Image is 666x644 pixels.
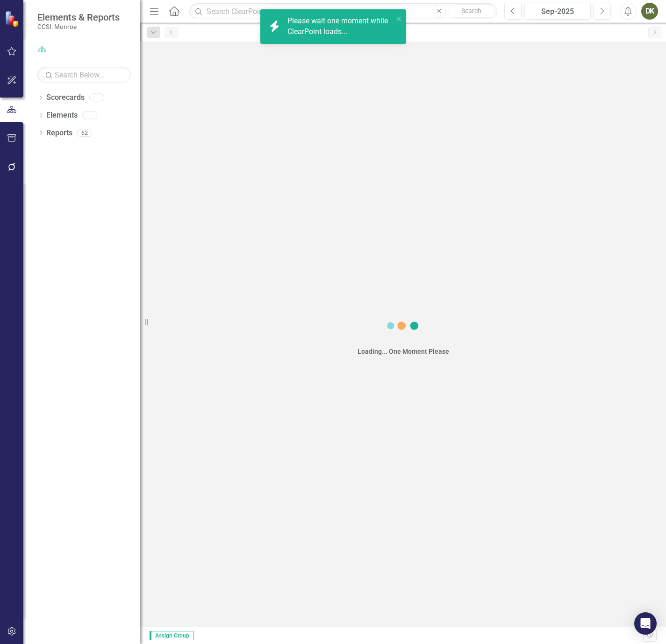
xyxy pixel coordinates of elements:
button: close [396,13,402,24]
div: Sep-2025 [528,6,588,17]
span: Elements & Reports [37,12,120,23]
img: ClearPoint Strategy [5,11,21,27]
div: 62 [77,129,92,137]
a: Reports [46,128,72,139]
div: Open Intercom Messenger [634,612,657,635]
a: Elements [46,110,78,121]
a: Scorecards [46,92,85,103]
button: Sep-2025 [524,3,591,20]
small: CCSI: Monroe [37,23,120,30]
span: Search [461,7,481,14]
div: Please wait one moment while ClearPoint loads... [287,16,393,37]
div: Loading... One Moment Please [358,347,449,356]
span: Assign Group [150,631,193,640]
input: Search Below... [37,67,131,83]
input: Search ClearPoint... [189,3,497,20]
button: DK [641,3,658,20]
button: Search [448,5,495,18]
